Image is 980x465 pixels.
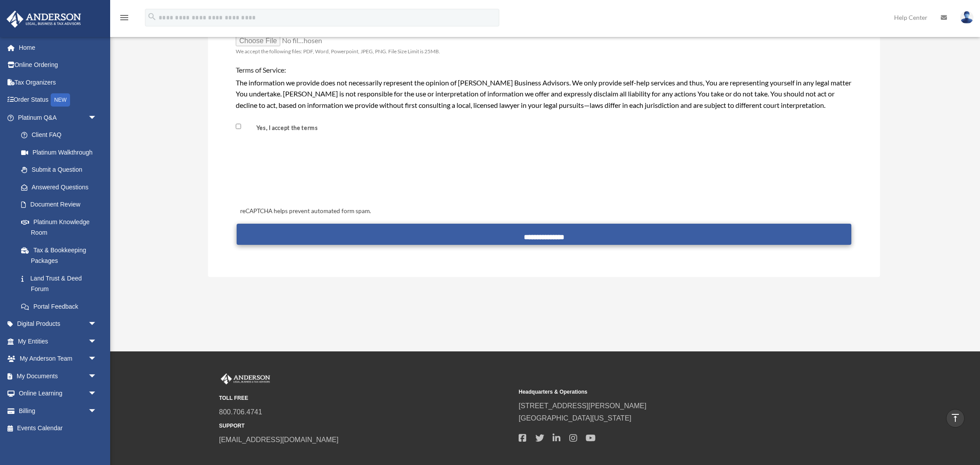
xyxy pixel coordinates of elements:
div: The information we provide does not necessarily represent the opinion of [PERSON_NAME] Business A... [236,77,852,111]
a: Client FAQ [12,126,110,144]
span: arrow_drop_down [88,332,106,351]
a: My Documentsarrow_drop_down [6,367,110,385]
span: arrow_drop_down [88,367,106,385]
a: menu [119,15,130,23]
div: reCAPTCHA helps prevent automated form spam. [237,206,851,217]
span: We accept the following files: PDF, Word, Powerpoint, JPEG, PNG. File Size Limit is 25MB. [236,48,440,55]
a: Tax Organizers [6,74,110,91]
a: Online Ordering [6,56,110,74]
small: TOLL FREE [219,394,512,403]
a: [EMAIL_ADDRESS][DOMAIN_NAME] [219,436,338,443]
a: Document Review [12,196,106,214]
a: Platinum Walkthrough [12,144,110,161]
i: vertical_align_top [950,413,961,423]
a: Answered Questions [12,178,110,196]
a: Submit a Question [12,161,110,179]
small: Headquarters & Operations [519,387,812,397]
a: [GEOGRAPHIC_DATA][US_STATE] [519,414,631,422]
img: User Pic [960,11,973,24]
div: NEW [51,93,70,107]
h4: Terms of Service: [236,65,852,75]
a: Tax & Bookkeeping Packages [12,241,110,269]
img: Anderson Advisors Platinum Portal [4,11,84,28]
small: SUPPORT [219,421,512,431]
i: menu [119,12,130,23]
span: arrow_drop_down [88,385,106,403]
a: Portal Feedback [12,298,110,315]
a: My Anderson Teamarrow_drop_down [6,350,110,368]
a: Digital Productsarrow_drop_down [6,315,110,333]
a: [STREET_ADDRESS][PERSON_NAME] [519,402,646,410]
label: Yes, I accept the terms [243,124,321,132]
a: Billingarrow_drop_down [6,402,110,420]
a: Home [6,39,110,56]
a: Order StatusNEW [6,91,110,109]
span: arrow_drop_down [88,402,106,420]
a: Events Calendar [6,420,110,437]
img: Anderson Advisors Platinum Portal [219,373,272,385]
span: arrow_drop_down [88,109,106,127]
span: arrow_drop_down [88,350,106,368]
a: Platinum Q&Aarrow_drop_down [6,109,110,126]
span: arrow_drop_down [88,315,106,333]
a: vertical_align_top [946,409,965,428]
a: Platinum Knowledge Room [12,213,110,241]
iframe: reCAPTCHA [238,154,371,188]
a: Online Learningarrow_drop_down [6,385,110,402]
i: search [147,12,157,22]
a: 800.706.4741 [219,408,262,416]
a: Land Trust & Deed Forum [12,269,110,298]
a: My Entitiesarrow_drop_down [6,332,110,350]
